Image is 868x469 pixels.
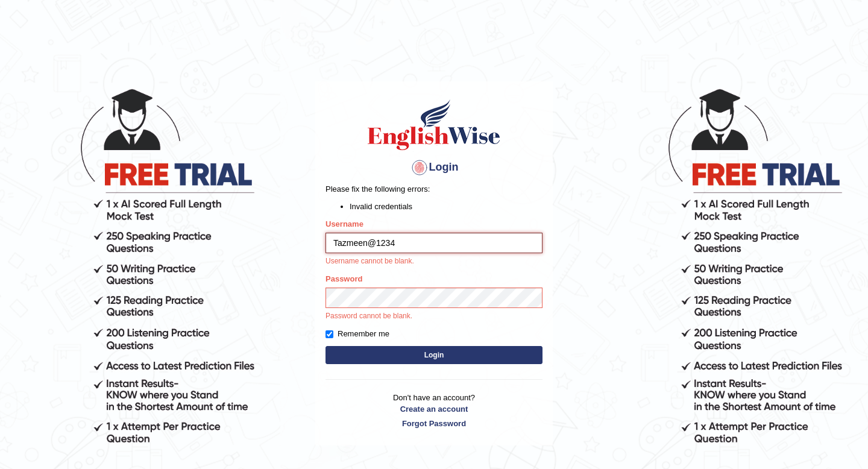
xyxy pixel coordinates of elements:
a: Create an account [325,403,542,415]
label: Password [325,273,362,285]
button: Login [325,346,542,364]
p: Username cannot be blank. [325,256,542,267]
img: Logo of English Wise sign in for intelligent practice with AI [365,98,503,152]
p: Don't have an account? [325,392,542,429]
li: Invalid credentials [350,201,542,212]
label: Username [325,218,363,230]
label: Remember me [325,328,389,340]
p: Please fix the following errors: [325,183,542,195]
a: Forgot Password [325,418,542,429]
input: Remember me [325,330,333,338]
p: Password cannot be blank. [325,311,542,322]
h4: Login [325,158,542,177]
